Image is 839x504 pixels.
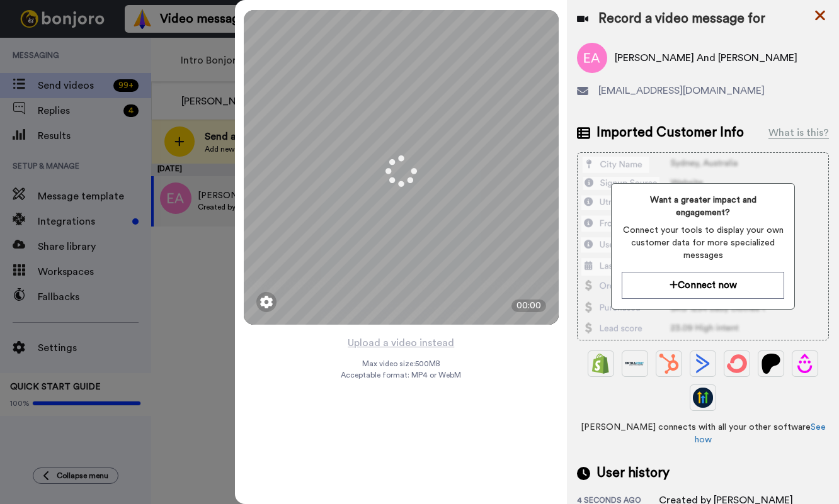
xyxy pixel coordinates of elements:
span: Connect your tools to display your own customer data for more specialized messages [622,224,784,262]
img: Hubspot [659,354,679,374]
span: Acceptable format: MP4 or WebM [341,370,461,380]
img: ConvertKit [727,354,747,374]
img: Drip [795,354,815,374]
span: [PERSON_NAME] connects with all your other software [577,421,829,446]
img: GoHighLevel [693,388,713,408]
span: Want a greater impact and engagement? [622,194,784,219]
div: What is this? [768,125,829,140]
div: 00:00 [511,300,546,312]
span: User history [596,464,670,483]
button: Upload a video instead [344,335,458,351]
span: Max video size: 500 MB [362,359,440,369]
img: ic_gear.svg [260,296,273,308]
button: Connect now [622,272,784,299]
a: See how [695,423,826,444]
span: [EMAIL_ADDRESS][DOMAIN_NAME] [598,83,765,98]
img: Ontraport [625,354,645,374]
img: Patreon [761,354,781,374]
span: Imported Customer Info [596,123,744,142]
img: Shopify [591,354,611,374]
img: ActiveCampaign [693,354,713,374]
